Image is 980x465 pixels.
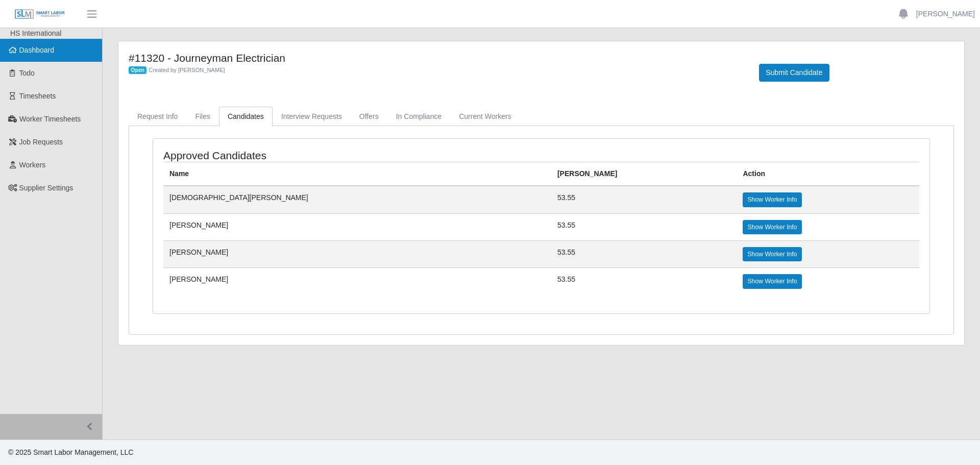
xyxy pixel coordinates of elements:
[163,186,551,213] td: [DEMOGRAPHIC_DATA][PERSON_NAME]
[19,161,46,169] span: Workers
[743,274,801,288] a: Show Worker Info
[129,66,146,75] span: Open
[759,64,829,82] button: Submit Candidate
[149,67,225,73] span: Created by [PERSON_NAME]
[19,115,81,123] span: Worker Timesheets
[916,9,975,19] a: [PERSON_NAME]
[14,9,65,20] img: SLM Logo
[186,107,219,127] a: Files
[551,213,737,240] td: 53.55
[743,247,801,261] a: Show Worker Info
[219,107,273,127] a: Candidates
[19,46,55,54] span: Dashboard
[163,240,551,267] td: [PERSON_NAME]
[19,92,56,100] span: Timesheets
[743,220,801,234] a: Show Worker Info
[163,213,551,240] td: [PERSON_NAME]
[129,107,186,127] a: Request Info
[450,107,520,127] a: Current Workers
[743,192,801,207] a: Show Worker Info
[273,107,351,127] a: Interview Requests
[10,29,61,37] span: HS International
[351,107,387,127] a: Offers
[163,162,551,186] th: Name
[19,138,63,146] span: Job Requests
[129,52,744,64] h4: #11320 - Journeyman Electrician
[551,186,737,213] td: 53.55
[163,149,470,162] h4: Approved Candidates
[737,162,919,186] th: Action
[163,268,551,295] td: [PERSON_NAME]
[551,240,737,267] td: 53.55
[19,69,35,77] span: Todo
[8,448,133,456] span: © 2025 Smart Labor Management, LLC
[551,268,737,295] td: 53.55
[387,107,451,127] a: In Compliance
[19,184,73,192] span: Supplier Settings
[551,162,737,186] th: [PERSON_NAME]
